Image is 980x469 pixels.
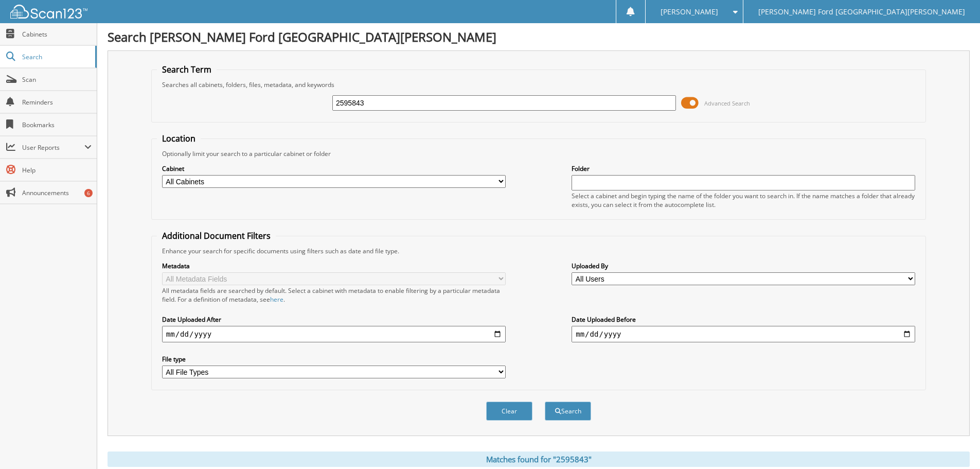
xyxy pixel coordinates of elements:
label: File type [162,355,506,363]
img: scan123-logo-white.svg [10,5,87,19]
input: end [572,326,915,342]
div: Searches all cabinets, folders, files, metadata, and keywords [157,80,920,89]
label: Metadata [162,262,506,270]
span: Cabinets [22,30,92,39]
span: Advanced Search [704,99,750,107]
div: All metadata fields are searched by default. Select a cabinet with metadata to enable filtering b... [162,286,506,304]
div: Matches found for "2595843" [108,451,970,467]
div: Optionally limit your search to a particular cabinet or folder [157,149,920,158]
span: Announcements [22,188,92,197]
label: Uploaded By [572,262,915,270]
span: [PERSON_NAME] Ford [GEOGRAPHIC_DATA][PERSON_NAME] [758,9,965,15]
label: Folder [572,164,915,173]
button: Clear [486,402,532,421]
button: Search [545,402,591,421]
legend: Location [157,133,201,144]
div: 6 [84,189,93,197]
a: here [270,295,283,304]
span: [PERSON_NAME] [661,9,718,15]
span: Help [22,166,92,175]
span: Scan [22,75,92,84]
label: Date Uploaded After [162,315,506,324]
div: Enhance your search for specific documents using filters such as date and file type. [157,247,920,255]
span: Search [22,53,90,61]
legend: Additional Document Filters [157,230,276,241]
span: Reminders [22,98,92,107]
label: Date Uploaded Before [572,315,915,324]
h1: Search [PERSON_NAME] Ford [GEOGRAPHIC_DATA][PERSON_NAME] [108,28,970,45]
label: Cabinet [162,164,506,173]
span: User Reports [22,143,84,152]
span: Bookmarks [22,120,92,129]
input: start [162,326,506,342]
legend: Search Term [157,64,217,75]
div: Select a cabinet and begin typing the name of the folder you want to search in. If the name match... [572,192,915,209]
